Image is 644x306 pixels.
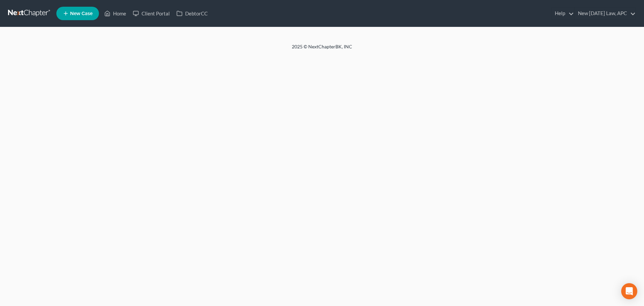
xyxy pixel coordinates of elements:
a: Client Portal [129,7,173,19]
div: Open Intercom Messenger [621,283,637,299]
div: 2025 © NextChapterBK, INC [131,43,513,55]
a: Home [101,7,129,19]
a: Help [551,7,574,19]
a: New [DATE] Law, APC [575,7,636,19]
new-legal-case-button: New Case [56,7,99,20]
a: DebtorCC [173,7,211,19]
